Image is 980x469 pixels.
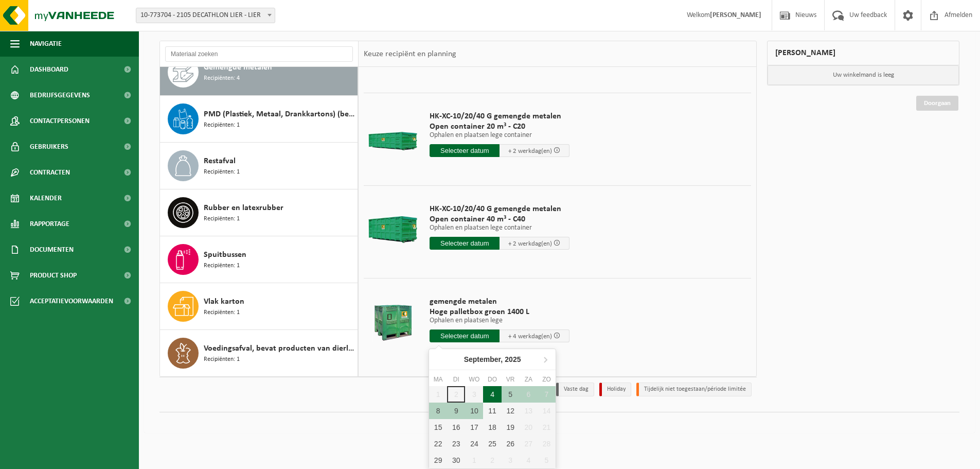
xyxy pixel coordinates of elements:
div: 29 [429,452,447,468]
div: 8 [429,403,447,419]
span: Open container 40 m³ - C40 [430,214,569,224]
span: Contracten [30,160,70,185]
div: 2 [483,452,501,468]
span: Gemengde metalen [204,61,272,74]
input: Materiaal zoeken [165,46,353,62]
span: Rubber en latexrubber [204,202,283,214]
div: do [483,374,501,385]
div: 9 [447,403,465,419]
span: Contactpersonen [30,108,90,134]
button: Gemengde metalen Recipiënten: 4 [160,49,358,96]
div: vr [502,374,520,385]
input: Selecteer datum [430,237,500,250]
div: 26 [502,436,520,452]
div: 3 [502,452,520,468]
div: 17 [465,419,483,436]
p: Ophalen en plaatsen lege container [430,224,569,232]
div: 16 [447,419,465,436]
li: Tijdelijk niet toegestaan/période limitée [636,383,752,396]
div: 24 [465,436,483,452]
p: Ophalen en plaatsen lege container [430,132,569,139]
div: wo [465,374,483,385]
div: 5 [502,386,520,403]
div: 1 [465,452,483,468]
span: Voedingsafval, bevat producten van dierlijke oorsprong, onverpakt, categorie 3 [204,342,355,355]
div: 25 [483,436,501,452]
a: Doorgaan [916,96,958,111]
span: 10-773704 - 2105 DECATHLON LIER - LIER [136,8,275,23]
p: Ophalen en plaatsen lege [430,317,569,324]
span: + 4 werkdag(en) [508,333,552,340]
span: Restafval [204,155,236,167]
span: Hoge palletbox groen 1400 L [430,307,569,317]
span: Spuitbussen [204,249,246,261]
span: HK-XC-10/20/40 G gemengde metalen [430,111,569,121]
div: 22 [429,436,447,452]
div: 19 [502,419,520,436]
span: gemengde metalen [430,297,569,307]
button: Vlak karton Recipiënten: 1 [160,283,358,330]
i: 2025 [505,356,521,363]
div: 10 [465,403,483,419]
span: Dashboard [30,57,68,82]
button: Spuitbussen Recipiënten: 1 [160,236,358,283]
span: Bedrijfsgegevens [30,82,90,108]
button: PMD (Plastiek, Metaal, Drankkartons) (bedrijven) Recipiënten: 1 [160,96,358,143]
span: Recipiënten: 1 [204,120,240,130]
li: Vaste dag [556,383,594,396]
div: ma [429,374,447,385]
div: 12 [502,403,520,419]
button: Voedingsafval, bevat producten van dierlijke oorsprong, onverpakt, categorie 3 Recipiënten: 1 [160,330,358,376]
span: Acceptatievoorwaarden [30,288,113,314]
strong: [PERSON_NAME] [710,11,761,19]
span: + 2 werkdag(en) [508,148,552,154]
div: Keuze recipiënt en planning [359,41,461,67]
div: 4 [483,386,501,403]
div: 23 [447,436,465,452]
div: September, [460,351,525,368]
span: Recipiënten: 1 [204,355,240,364]
div: 15 [429,419,447,436]
p: Uw winkelmand is leeg [768,65,959,85]
div: 30 [447,452,465,468]
div: di [447,374,465,385]
input: Selecteer datum [430,329,500,342]
div: 18 [483,419,501,436]
div: 11 [483,403,501,419]
li: Holiday [599,383,631,396]
span: Rapportage [30,211,69,237]
span: Product Shop [30,263,77,288]
span: 10-773704 - 2105 DECATHLON LIER - LIER [136,8,275,23]
input: Selecteer datum [430,144,500,157]
span: Recipiënten: 1 [204,308,240,318]
span: Documenten [30,237,74,263]
button: Rubber en latexrubber Recipiënten: 1 [160,189,358,236]
span: Navigatie [30,31,62,57]
span: Recipiënten: 1 [204,261,240,271]
span: + 2 werkdag(en) [508,240,552,247]
span: Recipiënten: 4 [204,74,240,83]
span: HK-XC-10/20/40 G gemengde metalen [430,204,569,214]
span: Recipiënten: 1 [204,167,240,177]
div: zo [538,374,556,385]
div: za [520,374,538,385]
button: Restafval Recipiënten: 1 [160,143,358,189]
span: Recipiënten: 1 [204,214,240,224]
span: PMD (Plastiek, Metaal, Drankkartons) (bedrijven) [204,108,355,120]
span: Kalender [30,185,62,211]
div: [PERSON_NAME] [767,41,959,65]
span: Gebruikers [30,134,68,160]
span: Open container 20 m³ - C20 [430,121,569,132]
span: Vlak karton [204,296,244,308]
